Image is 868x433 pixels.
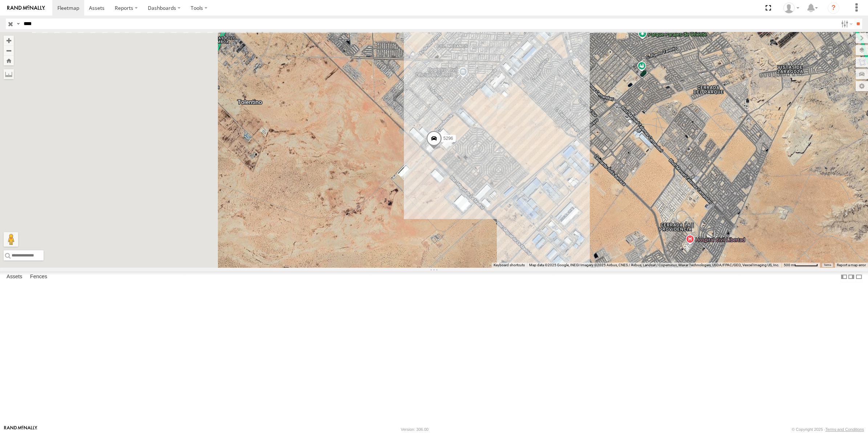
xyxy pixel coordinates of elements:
[4,69,14,79] label: Measure
[826,427,864,432] a: Terms and Conditions
[828,2,839,14] i: ?
[529,263,779,267] span: Map data ©2025 Google, INEGI Imagery ©2025 Airbus, CNES / Airbus, Landsat / Copernicus, Maxar Tec...
[4,56,14,65] button: Zoom Home
[848,271,855,282] label: Dock Summary Table to the Right
[4,232,18,247] button: Drag Pegman onto the map to open Street View
[782,263,820,268] button: Map Scale: 500 m per 61 pixels
[856,81,868,91] label: Map Settings
[27,272,51,282] label: Fences
[443,135,453,141] span: 5296
[784,263,794,267] span: 500 m
[838,19,854,29] label: Search Filter Options
[4,45,14,56] button: Zoom out
[401,427,429,432] div: Version: 306.00
[7,5,45,11] img: rand-logo.svg
[837,263,866,267] a: Report a map error
[3,272,26,282] label: Assets
[855,271,863,282] label: Hide Summary Table
[824,264,831,267] a: Terms
[4,36,14,45] button: Zoom in
[15,19,21,29] label: Search Query
[840,271,848,282] label: Dock Summary Table to the Left
[4,426,37,433] a: Visit our Website
[781,3,802,13] div: Roberto Garcia
[792,427,864,432] div: © Copyright 2025 -
[494,263,525,268] button: Keyboard shortcuts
